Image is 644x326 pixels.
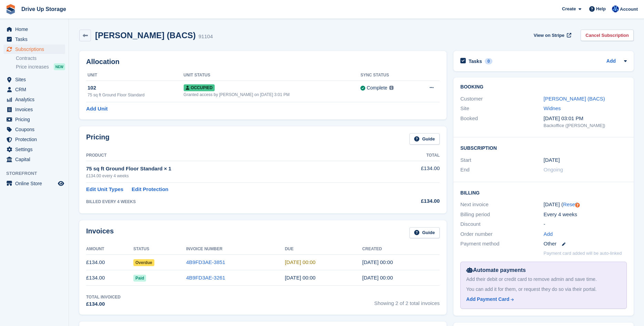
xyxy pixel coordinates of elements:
[15,105,57,114] span: Invoices
[285,244,362,255] th: Due
[562,6,576,12] span: Create
[544,115,627,123] div: [DATE] 03:01 PM
[360,70,416,81] th: Sync Status
[3,44,65,54] a: menu
[15,115,57,124] span: Pricing
[362,244,440,255] th: Created
[16,55,65,62] a: Contracts
[15,145,57,154] span: Settings
[460,189,627,196] h2: Billing
[460,115,543,129] div: Booked
[186,244,285,255] th: Invoice Number
[184,92,361,98] div: Granted access by [PERSON_NAME] on [DATE] 3:01 PM
[362,275,393,281] time: 2025-07-13 23:00:04 UTC
[15,125,57,134] span: Coupons
[133,244,186,255] th: Status
[95,31,196,40] h2: [PERSON_NAME] (BACS)
[544,211,627,219] div: Every 4 weeks
[466,266,621,274] div: Automate payments
[460,240,543,248] div: Payment method
[367,84,387,92] div: Complete
[466,296,509,303] div: Add Payment Card
[409,227,440,239] a: Guide
[544,240,627,248] div: Other
[544,122,627,129] div: Backoffice ([PERSON_NAME])
[3,155,65,164] a: menu
[86,300,121,308] div: £134.00
[606,57,616,65] a: Add
[15,24,57,34] span: Home
[460,156,543,164] div: Start
[133,259,154,266] span: Overdue
[15,179,57,188] span: Online Store
[19,3,69,15] a: Drive Up Storage
[3,24,65,34] a: menu
[86,255,133,270] td: £134.00
[86,133,110,145] h2: Pricing
[15,155,57,164] span: Capital
[466,276,621,283] div: Add their debit or credit card to remove admin and save time.
[186,259,225,265] a: 4B9FD3AE-3851
[3,85,65,94] a: menu
[3,95,65,104] a: menu
[133,275,146,282] span: Paid
[86,70,184,81] th: Unit
[544,96,605,102] a: [PERSON_NAME] (BACS)
[460,220,543,228] div: Discount
[544,156,560,164] time: 2025-07-13 23:00:00 UTC
[376,150,440,161] th: Total
[86,294,121,300] div: Total Invoiced
[16,63,65,71] a: Price increases NEW
[544,230,553,238] a: Add
[460,201,543,209] div: Next invoice
[86,227,114,239] h2: Invoices
[6,4,16,14] img: stora-icon-8386f47178a22dfd0bd8f6a31ec36ba5ce8667c1dd55bd0f319d3a0aa187defe.svg
[3,135,65,144] a: menu
[534,32,564,39] span: View on Stripe
[3,34,65,44] a: menu
[460,95,543,103] div: Customer
[15,95,57,104] span: Analytics
[531,30,573,41] a: View on Stripe
[376,161,440,182] td: £134.00
[460,166,543,174] div: End
[184,84,215,91] span: Occupied
[460,211,543,219] div: Billing period
[466,286,621,293] div: You can add it for them, or request they do so via their portal.
[3,75,65,84] a: menu
[620,6,638,13] span: Account
[3,179,65,188] a: menu
[3,115,65,124] a: menu
[15,75,57,84] span: Sites
[544,167,563,172] span: Ongoing
[544,105,561,111] a: Widnes
[132,186,168,193] a: Edit Protection
[186,275,225,281] a: 4B9FD3AE-3261
[460,84,627,90] h2: Booking
[466,296,618,303] a: Add Payment Card
[16,64,49,70] span: Price increases
[86,165,376,173] div: 75 sq ft Ground Floor Standard × 1
[6,170,69,177] span: Storefront
[612,6,619,12] img: Widnes Team
[86,105,108,113] a: Add Unit
[469,58,482,64] h2: Tasks
[544,220,627,228] div: -
[285,259,316,265] time: 2025-08-11 23:00:00 UTC
[563,201,576,207] a: Reset
[15,135,57,144] span: Protection
[544,201,627,209] div: [DATE] ( )
[285,275,316,281] time: 2025-07-14 23:00:00 UTC
[376,197,440,205] div: £134.00
[544,250,622,257] p: Payment card added will be auto-linked
[86,58,440,66] h2: Allocation
[86,173,376,179] div: £134.00 every 4 weeks
[198,33,213,41] div: 91104
[460,144,627,151] h2: Subscription
[86,244,133,255] th: Amount
[460,105,543,113] div: Site
[409,133,440,145] a: Guide
[362,259,393,265] time: 2025-08-10 23:00:15 UTC
[3,105,65,114] a: menu
[86,150,376,161] th: Product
